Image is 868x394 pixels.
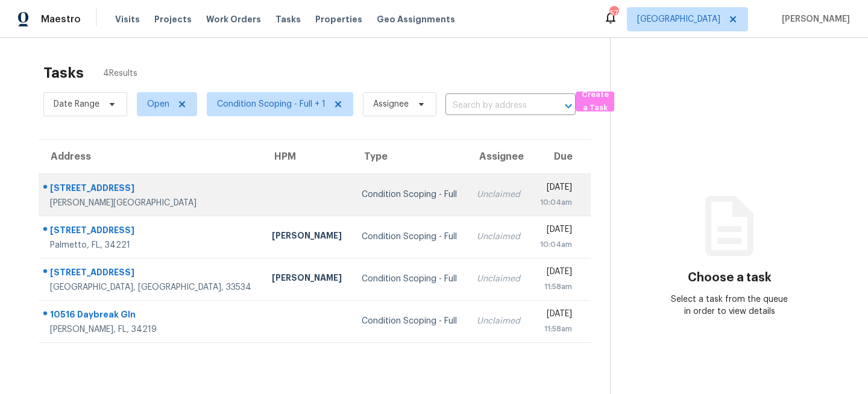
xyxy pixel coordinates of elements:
[115,13,140,25] span: Visits
[539,224,572,239] div: [DATE]
[50,266,253,281] div: [STREET_ADDRESS]
[539,181,572,196] div: [DATE]
[41,13,81,25] span: Maestro
[477,315,521,327] div: Unclaimed
[539,323,572,335] div: 11:58am
[373,98,409,110] span: Assignee
[272,272,342,287] div: [PERSON_NAME]
[539,239,572,251] div: 10:04am
[50,197,253,209] div: [PERSON_NAME][GEOGRAPHIC_DATA]
[362,231,458,243] div: Condition Scoping - Full
[477,231,521,243] div: Unclaimed
[217,98,325,110] span: Condition Scoping - Full + 1
[576,92,614,111] button: Create a Task
[688,272,772,284] h3: Choose a task
[582,88,608,116] span: Create a Task
[50,182,253,197] div: [STREET_ADDRESS]
[43,67,84,79] h2: Tasks
[377,13,455,25] span: Geo Assignments
[362,315,458,327] div: Condition Scoping - Full
[54,98,99,110] span: Date Range
[50,239,253,251] div: Palmetto, FL, 34221
[539,266,572,281] div: [DATE]
[777,13,850,25] span: [PERSON_NAME]
[477,273,521,285] div: Unclaimed
[467,140,530,174] th: Assignee
[315,13,362,25] span: Properties
[275,15,301,23] span: Tasks
[539,308,572,323] div: [DATE]
[530,140,591,174] th: Due
[50,281,253,293] div: [GEOGRAPHIC_DATA], [GEOGRAPHIC_DATA], 33534
[362,189,458,201] div: Condition Scoping - Full
[445,96,542,115] input: Search by address
[50,324,253,336] div: [PERSON_NAME], FL, 34219
[39,140,262,174] th: Address
[147,98,169,110] span: Open
[539,196,572,208] div: 10:04am
[539,281,572,293] div: 11:58am
[50,308,253,324] div: 10516 Daybreak Gln
[670,293,790,317] div: Select a task from the queue in order to view details
[362,273,458,285] div: Condition Scoping - Full
[154,13,192,25] span: Projects
[477,189,521,201] div: Unclaimed
[262,140,352,174] th: HPM
[50,224,253,239] div: [STREET_ADDRESS]
[637,13,720,25] span: [GEOGRAPHIC_DATA]
[206,13,261,25] span: Work Orders
[352,140,467,174] th: Type
[103,67,137,80] span: 4 Results
[560,98,577,114] button: Open
[609,7,618,19] div: 57
[272,230,342,245] div: [PERSON_NAME]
